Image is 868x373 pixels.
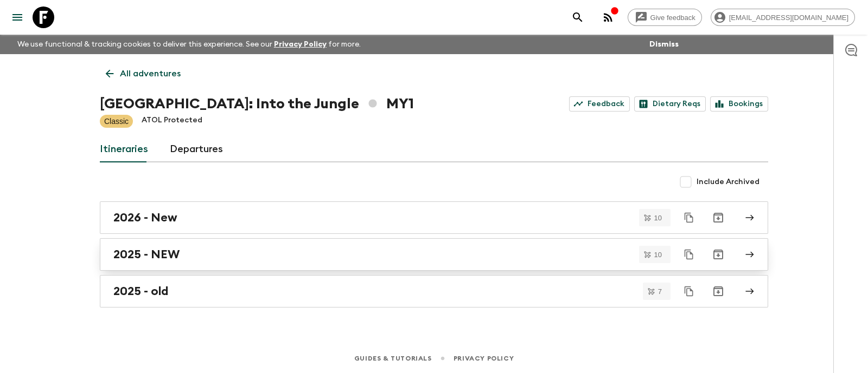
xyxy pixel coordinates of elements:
[697,176,759,187] span: Include Archived
[710,96,768,112] a: Bookings
[567,6,589,28] button: search adventures
[648,251,668,258] span: 10
[100,136,148,162] a: Itineraries
[679,282,699,301] button: Duplicate
[7,6,28,28] button: menu
[569,96,630,112] a: Feedback
[120,67,181,80] p: All adventures
[647,37,681,52] button: Dismiss
[170,136,223,162] a: Departures
[100,275,768,307] a: 2025 - old
[100,201,768,234] a: 2026 - New
[711,9,855,26] div: [EMAIL_ADDRESS][DOMAIN_NAME]
[723,14,854,22] span: [EMAIL_ADDRESS][DOMAIN_NAME]
[679,208,699,227] button: Duplicate
[707,207,729,228] button: Archive
[634,96,706,112] a: Dietary Reqs
[100,238,768,271] a: 2025 - NEW
[113,211,177,225] h2: 2026 - New
[648,214,668,221] span: 10
[13,35,365,54] p: We use functional & tracking cookies to deliver this experience. See our for more.
[274,41,327,48] a: Privacy Policy
[113,247,180,261] h2: 2025 - NEW
[454,352,514,364] a: Privacy Policy
[354,352,432,364] a: Guides & Tutorials
[628,9,702,26] a: Give feedback
[707,244,729,265] button: Archive
[644,14,701,22] span: Give feedback
[707,280,729,302] button: Archive
[679,245,699,264] button: Duplicate
[100,63,187,84] a: All adventures
[100,93,414,115] h1: [GEOGRAPHIC_DATA]: Into the Jungle MY1
[113,284,168,298] h2: 2025 - old
[142,115,202,128] p: ATOL Protected
[652,288,668,295] span: 7
[104,116,129,127] p: Classic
